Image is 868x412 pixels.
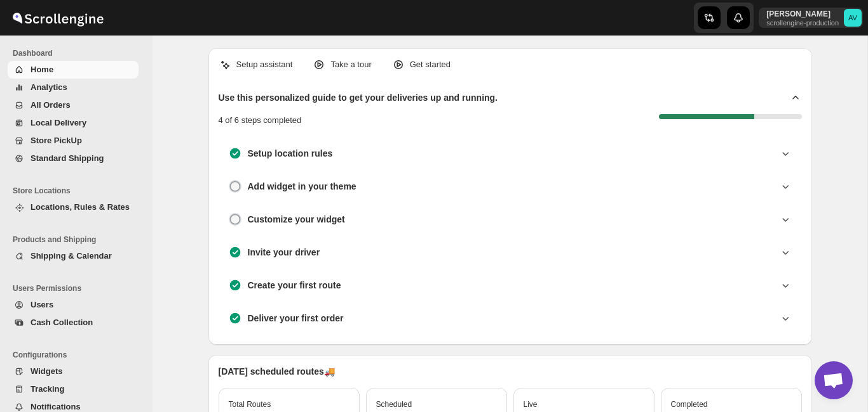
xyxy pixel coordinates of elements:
[376,400,412,409] span: Scheduled
[31,300,53,309] span: Users
[248,180,356,193] h3: Add widget in your theme
[8,363,139,380] button: Widgets
[236,58,293,71] p: Setup assistant
[8,296,139,314] button: Users
[13,186,144,196] span: Store Locations
[31,100,71,110] span: All Orders
[13,235,144,245] span: Products and Shipping
[330,58,371,71] p: Take a tour
[13,350,144,360] span: Configurations
[248,279,341,292] h3: Create your first route
[848,14,858,22] text: AV
[31,65,53,74] span: Home
[31,384,64,394] span: Tracking
[248,312,344,325] h3: Deliver your first order
[219,114,302,127] p: 4 of 6 steps completed
[31,202,130,212] span: Locations, Rules & Rates
[759,8,863,28] button: User menu
[766,19,839,27] p: scrollengine-production
[31,136,82,145] span: Store PickUp
[8,96,139,114] button: All Orders
[31,153,104,163] span: Standard Shipping
[13,283,144,293] span: Users Permissions
[31,366,62,376] span: Widgets
[31,118,86,127] span: Local Delivery
[8,198,139,216] button: Locations, Rules & Rates
[248,246,320,259] h3: Invite your driver
[219,91,498,104] h2: Use this personalized guide to get your deliveries up and running.
[248,147,333,160] h3: Setup location rules
[815,361,853,399] div: Open chat
[524,400,538,409] span: Live
[766,9,839,19] p: [PERSON_NAME]
[10,2,105,34] img: ScrollEngine
[8,61,139,79] button: Home
[248,213,345,226] h3: Customize your widget
[8,79,139,96] button: Analytics
[31,82,67,92] span: Analytics
[229,400,271,409] span: Total Routes
[8,314,139,332] button: Cash Collection
[8,380,139,398] button: Tracking
[31,402,81,411] span: Notifications
[31,318,93,327] span: Cash Collection
[410,58,451,71] p: Get started
[844,9,862,27] span: Avinash Vishwakarma
[13,48,144,58] span: Dashboard
[8,247,139,265] button: Shipping & Calendar
[219,365,802,378] p: [DATE] scheduled routes 🚚
[671,400,708,409] span: Completed
[31,251,112,261] span: Shipping & Calendar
